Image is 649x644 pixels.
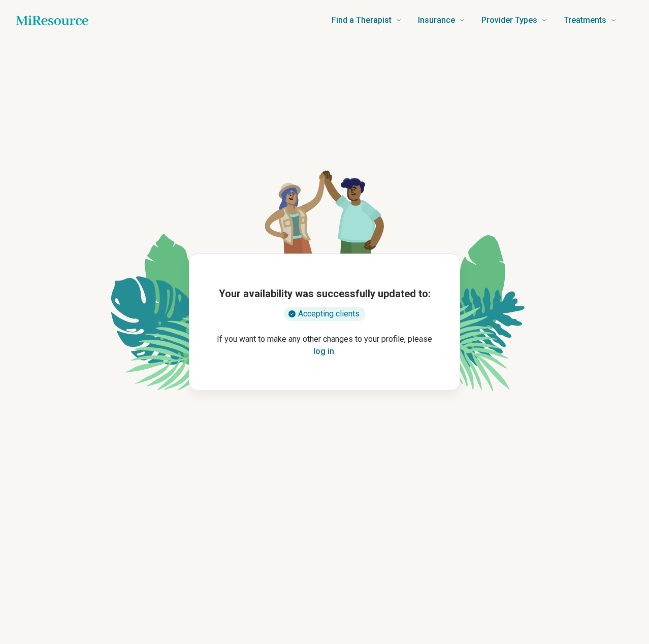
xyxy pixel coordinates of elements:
[564,13,606,27] span: Treatments
[284,307,366,321] div: Accepting clients
[481,13,537,27] span: Provider Types
[313,345,334,357] button: log in
[16,10,88,30] a: Home page
[332,13,392,27] span: Find a Therapist
[206,333,443,357] p: If you want to make any other changes to your profile, please .
[219,287,431,301] h1: Your availability was successfully updated to:
[418,13,455,27] span: Insurance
